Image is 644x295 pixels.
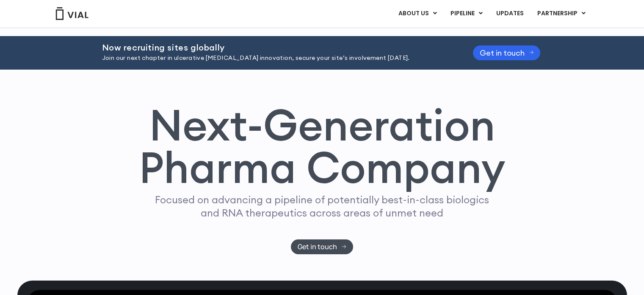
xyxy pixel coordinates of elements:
h1: Next-Generation Pharma Company [139,104,506,189]
img: Vial Logo [55,7,89,20]
a: Get in touch [291,239,353,254]
p: Join our next chapter in ulcerative [MEDICAL_DATA] innovation, secure your site’s involvement [DA... [102,53,452,63]
h2: Now recruiting sites globally [102,43,452,52]
a: ABOUT USMenu Toggle [392,6,443,21]
span: Get in touch [298,244,337,250]
span: Get in touch [480,50,525,56]
a: PIPELINEMenu Toggle [444,6,489,21]
p: Focused on advancing a pipeline of potentially best-in-class biologics and RNA therapeutics acros... [152,193,493,219]
a: Get in touch [473,45,541,60]
a: UPDATES [489,6,530,21]
a: PARTNERSHIPMenu Toggle [531,6,592,21]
